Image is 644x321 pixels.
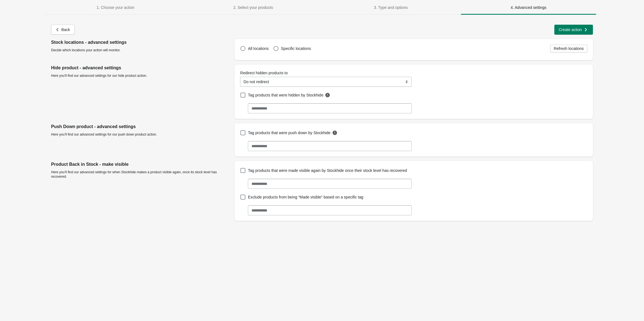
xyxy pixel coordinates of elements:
p: Here you’ll find our advanced settings for when Stockhide makes a product visible again, once its... [51,170,230,179]
button: Back [51,25,75,35]
span: Refresh locations [554,46,584,51]
p: Hide product - advanced settings [51,65,230,71]
span: Redirect hidden products to [240,71,288,75]
span: Tag products that were push down by Stockhide [248,130,330,136]
span: All locations [248,46,269,51]
span: 1. Choose your action [97,5,134,10]
span: Tag products that were made visible again by Stockhide once their stock level has recovered [248,168,407,173]
p: Here you'll find our advanced settings for our hide product action. [51,73,230,78]
button: Refresh locations [550,45,587,52]
p: Here you’ll find our advanced settings for our push down product action. [51,132,230,137]
span: 3. Type and options [374,5,408,10]
span: Back [61,27,70,32]
span: Specific locations [281,46,311,51]
p: Product Back in Stock - make visible [51,161,230,168]
span: Tag products that were hidden by Stockhide [248,92,323,98]
span: 4. Advanced settings [510,5,546,10]
p: Push Down product - advanced settings [51,123,230,130]
p: Stock locations - advanced settings [51,39,230,46]
span: Create action [559,27,582,32]
span: Exclude products from being “Made visible” based on a specific tag [248,194,363,200]
button: Create action [554,25,593,35]
span: 2. Select your products [233,5,273,10]
p: Decide which locations your action will monitor. [51,48,230,52]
